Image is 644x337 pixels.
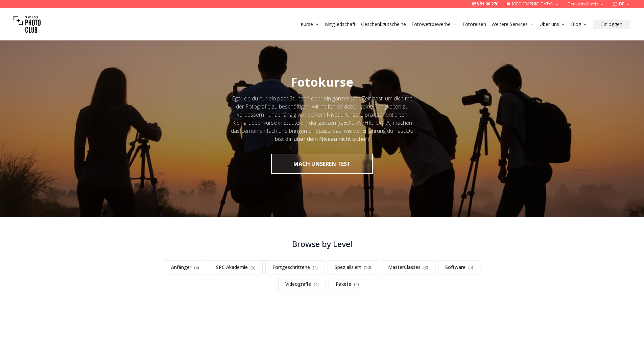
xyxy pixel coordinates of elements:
a: Blog [571,21,588,28]
a: Fortgeschrittene(4) [265,260,325,274]
a: Weitere Services [492,21,534,28]
a: 058 51 00 270 [472,1,498,7]
a: MasterClasses(3) [381,260,435,274]
span: ( 4 ) [354,281,359,287]
span: ( 4 ) [313,265,318,270]
a: Geschenkgutscheine [361,21,406,28]
span: ( 5 ) [251,265,256,270]
button: MACH UNSEREN TEST [271,154,373,174]
button: Kurse [298,20,322,29]
span: ( 4 ) [314,281,319,287]
span: ( 5 ) [468,265,473,270]
span: Fotokurse [291,74,353,90]
a: Videografie(4) [278,277,326,291]
a: Software(5) [438,260,480,274]
button: Über uns [537,20,568,29]
button: Fotoreisen [460,20,489,29]
a: Spezialisiert(10) [328,260,378,274]
a: Anfänger(8) [164,260,206,274]
a: Pakete(4) [329,277,366,291]
a: Über uns [540,21,566,28]
a: Kurse [301,21,319,28]
a: Mitgliedschaft [325,21,356,28]
button: Geschenkgutscheine [358,20,409,29]
button: Fotowettbewerbe [409,20,460,29]
div: Egal, ob du nur ein paar Stunden oder ein ganzes Jahr Zeit hast, um dich mit der Fotografie zu be... [230,94,414,143]
button: Blog [568,20,590,29]
a: SPC Akademie(5) [209,260,263,274]
span: ( 10 ) [364,265,371,270]
a: Fotoreisen [462,21,486,28]
button: Mitgliedschaft [322,20,358,29]
span: ( 3 ) [423,265,428,270]
img: Swiss photo club [14,11,41,38]
button: Einloggen [593,20,630,29]
button: Weitere Services [489,20,537,29]
h3: Browse by Level [154,239,490,249]
span: ( 8 ) [194,265,199,270]
a: Fotowettbewerbe [411,21,457,28]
